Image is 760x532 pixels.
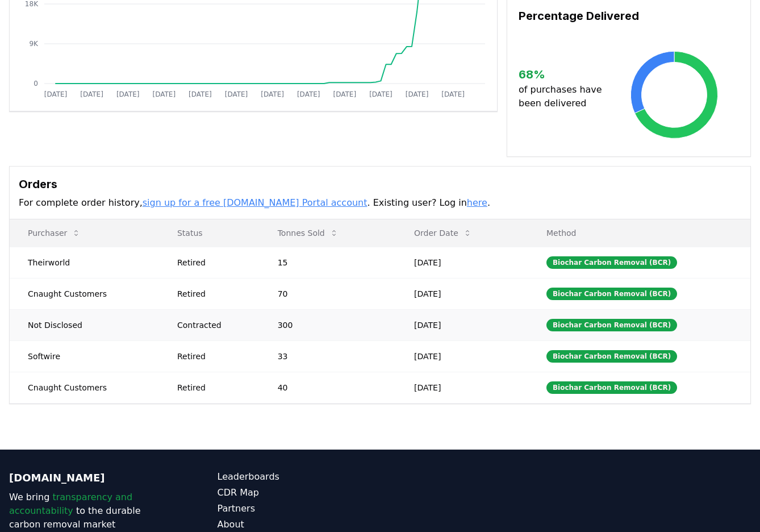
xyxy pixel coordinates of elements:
[546,381,677,394] div: Biochar Carbon Removal (BCR)
[546,288,677,300] div: Biochar Carbon Removal (BCR)
[333,90,357,98] tspan: [DATE]
[269,222,348,244] button: Tonnes Sold
[218,486,381,500] a: CDR Map
[519,83,609,110] p: of purchases have been delivered
[218,502,381,516] a: Partners
[396,372,528,403] td: [DATE]
[441,90,465,98] tspan: [DATE]
[546,350,677,363] div: Biochar Carbon Removal (BCR)
[396,278,528,309] td: [DATE]
[225,90,248,98] tspan: [DATE]
[80,90,103,98] tspan: [DATE]
[189,90,212,98] tspan: [DATE]
[34,80,38,88] tspan: 0
[177,382,250,393] div: Retired
[29,40,39,48] tspan: 9K
[297,90,320,98] tspan: [DATE]
[19,196,741,210] p: For complete order history, . Existing user? Log in .
[153,90,176,98] tspan: [DATE]
[143,197,368,208] a: sign up for a free [DOMAIN_NAME] Portal account
[519,66,609,83] h3: 68 %
[519,7,739,24] h3: Percentage Delivered
[10,247,159,278] td: Theirworld
[260,372,396,403] td: 40
[177,257,250,268] div: Retired
[177,351,250,362] div: Retired
[177,288,250,300] div: Retired
[405,222,481,244] button: Order Date
[260,247,396,278] td: 15
[546,319,677,331] div: Biochar Carbon Removal (BCR)
[369,90,392,98] tspan: [DATE]
[406,90,429,98] tspan: [DATE]
[177,319,250,331] div: Contracted
[467,197,487,208] a: here
[10,278,159,309] td: Cnaught Customers
[261,90,284,98] tspan: [DATE]
[168,227,250,239] p: Status
[218,518,381,531] a: About
[19,222,90,244] button: Purchaser
[260,309,396,340] td: 300
[218,470,381,484] a: Leaderboards
[19,176,741,193] h3: Orders
[260,278,396,309] td: 70
[396,247,528,278] td: [DATE]
[546,256,677,269] div: Biochar Carbon Removal (BCR)
[116,90,140,98] tspan: [DATE]
[10,340,159,372] td: Softwire
[9,491,172,531] p: We bring to the durable carbon removal market
[396,309,528,340] td: [DATE]
[44,90,68,98] tspan: [DATE]
[260,340,396,372] td: 33
[10,372,159,403] td: Cnaught Customers
[9,492,132,516] span: transparency and accountability
[9,470,172,486] p: [DOMAIN_NAME]
[537,227,741,239] p: Method
[396,340,528,372] td: [DATE]
[10,309,159,340] td: Not Disclosed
